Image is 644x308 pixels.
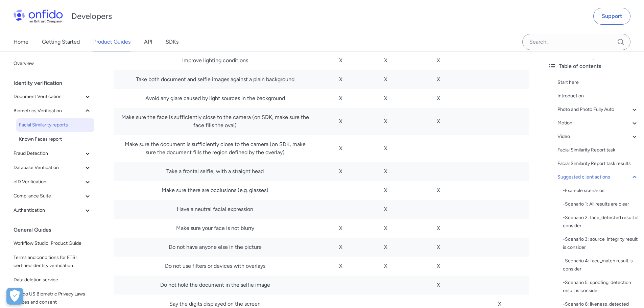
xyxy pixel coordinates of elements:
button: Open Preferences [6,288,23,305]
a: Suggested client actions [557,173,639,181]
td: X [406,89,470,108]
td: X [365,70,406,89]
td: X [365,89,406,108]
td: X [316,257,365,276]
a: Product Guides [93,32,130,51]
td: Do not have anyone else in the picture [114,238,316,257]
span: Fraud Detection [14,149,84,158]
span: Workflow Studio: Product Guide [14,239,92,247]
td: X [316,89,365,108]
span: Compliance Suite [14,192,84,200]
div: Identity verification [14,76,97,90]
div: - Example scenarios [563,187,639,195]
div: General Guides [14,223,97,237]
td: Avoid any glare caused by light sources in the background [114,89,316,108]
button: Database Verification [11,161,94,174]
td: Improve lighting conditions [114,51,316,70]
span: Overview [14,60,92,68]
img: Onfido Logo [14,9,63,23]
a: -Scenario 4: face_match result is consider [563,257,639,273]
a: -Scenario 2: face_detected result is consider [563,214,639,230]
a: Facial Similarity Report task results [557,160,639,168]
td: X [406,51,470,70]
h1: Developers [71,11,112,22]
td: X [316,238,365,257]
a: Terms and conditions for ETSI certified identity verification [11,251,94,273]
a: SDKs [166,32,178,51]
td: X [406,70,470,89]
a: Facial Similarity reports [16,118,94,132]
input: Onfido search input field [522,34,630,50]
span: Database Verification [14,164,84,172]
a: Workflow Studio: Product Guide [11,237,94,250]
a: Motion [557,119,639,127]
a: Support [593,8,630,25]
td: Make sure there are occlusions (e.g. glasses) [114,181,316,200]
button: Fraud Detection [11,147,94,160]
span: Authentication [14,206,84,214]
a: -Example scenarios [563,187,639,195]
a: Getting Started [42,32,80,51]
a: Start here [557,78,639,87]
td: X [406,181,470,200]
span: Facial Similarity reports [19,121,92,129]
span: eID Verification [14,178,84,186]
td: Do not use filters or devices with overlays [114,257,316,276]
td: X [316,70,365,89]
td: Make sure your face is not blurry [114,219,316,238]
td: X [406,108,470,135]
td: X [406,276,470,294]
td: Take both document and selfie images against a plain background [114,70,316,89]
td: Take a frontal selfie, with a straight head [114,162,316,181]
td: X [365,108,406,135]
div: - Scenario 2: face_detected result is consider [563,214,639,230]
span: Onfido US Biometric Privacy Laws notices and consent [14,290,92,306]
td: X [365,135,406,162]
a: Known Faces report [16,133,94,146]
div: - Scenario 3: source_integrity result is consider [563,235,639,252]
td: X [365,51,406,70]
span: Known Faces report [19,135,92,143]
a: API [144,32,152,51]
a: -Scenario 3: source_integrity result is consider [563,235,639,252]
div: - Scenario 5: spoofing_detection result is consider [563,279,639,295]
button: Compliance Suite [11,189,94,203]
td: X [316,51,365,70]
a: Overview [11,57,94,70]
td: X [365,181,406,200]
td: X [365,257,406,276]
td: Have a neutral facial expression [114,200,316,219]
a: -Scenario 5: spoofing_detection result is consider [563,279,639,295]
td: Make sure the document is sufficiently close to the camera (on SDK, make sure the document fills ... [114,135,316,162]
div: - Scenario 1: All results are clear [563,200,639,208]
td: X [365,162,406,181]
a: Introduction [557,92,639,100]
td: Do not hold the document in the selfie image [114,276,316,294]
a: Data deletion service [11,273,94,287]
a: Home [14,32,28,51]
button: eID Verification [11,175,94,189]
span: Terms and conditions for ETSI certified identity verification [14,254,92,270]
a: Facial Similarity Report task [557,146,639,154]
td: X [365,219,406,238]
a: Video [557,133,639,141]
span: Data deletion service [14,276,92,284]
button: Document Verification [11,90,94,103]
button: Authentication [11,204,94,217]
button: Biometrics Verification [11,104,94,118]
span: Biometrics Verification [14,107,84,115]
div: Cookie Preferences [6,288,23,305]
td: X [316,135,365,162]
a: Photo and Photo Fully Auto [557,105,639,114]
td: X [406,219,470,238]
span: Document Verification [14,93,84,101]
a: -Scenario 1: All results are clear [563,200,639,208]
div: - Scenario 4: face_match result is consider [563,257,639,273]
td: X [365,238,406,257]
td: X [365,200,406,219]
